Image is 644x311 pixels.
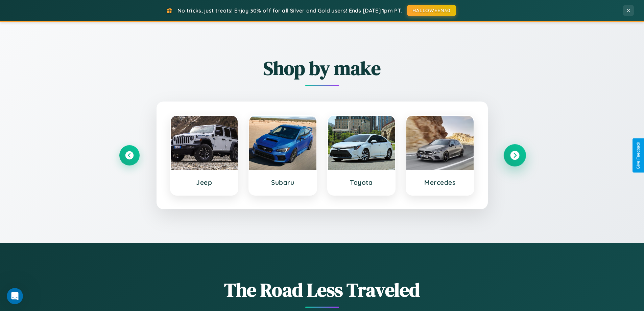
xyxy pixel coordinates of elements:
h3: Mercedes [413,178,467,186]
h3: Subaru [256,178,310,186]
h1: The Road Less Traveled [119,277,525,303]
div: Give Feedback [636,142,641,169]
h3: Toyota [335,178,388,186]
span: No tricks, just treats! Enjoy 30% off for all Silver and Gold users! Ends [DATE] 1pm PT. [177,7,402,14]
button: HALLOWEEN30 [407,5,456,16]
h2: Shop by make [119,55,525,81]
h3: Jeep [177,178,231,186]
iframe: Intercom live chat [7,288,23,304]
